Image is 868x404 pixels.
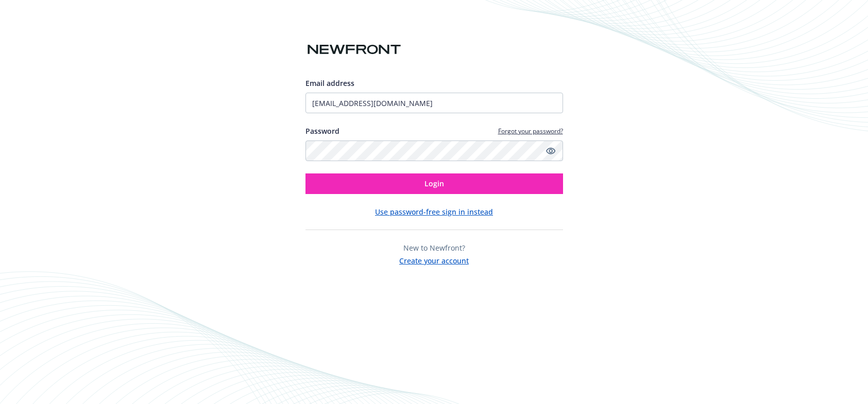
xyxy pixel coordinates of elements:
label: Password [305,126,339,136]
img: Newfront logo [305,41,403,59]
span: Login [424,179,444,188]
a: Show password [544,145,557,157]
span: Email address [305,78,354,88]
button: Login [305,173,563,194]
button: Use password-free sign in instead [375,206,493,217]
a: Forgot your password? [498,127,563,135]
button: Create your account [399,253,469,266]
input: Enter your password [305,140,563,161]
input: Enter your email [305,93,563,113]
span: New to Newfront? [403,243,465,253]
